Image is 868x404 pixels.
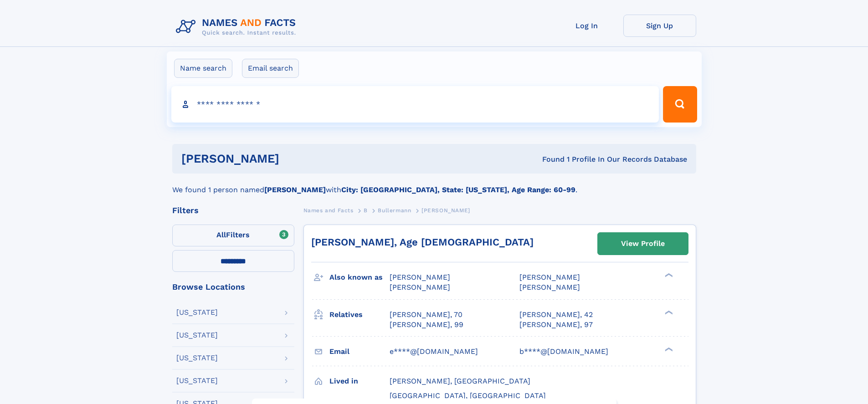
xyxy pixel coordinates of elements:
[411,154,687,164] div: Found 1 Profile In Our Records Database
[390,320,463,330] a: [PERSON_NAME], 99
[172,174,696,195] div: We found 1 person named with .
[242,59,299,78] label: Email search
[421,207,470,214] span: [PERSON_NAME]
[176,309,218,316] div: [US_STATE]
[329,270,390,285] h3: Also known as
[519,320,593,330] a: [PERSON_NAME], 97
[663,86,697,123] button: Search Button
[364,205,368,216] a: B
[390,310,462,320] a: [PERSON_NAME], 70
[390,283,450,291] span: [PERSON_NAME]
[264,185,326,194] b: [PERSON_NAME]
[378,205,411,216] a: Bullermann
[519,310,593,320] a: [PERSON_NAME], 42
[172,225,294,246] label: Filters
[550,15,623,37] a: Log In
[329,307,390,322] h3: Relatives
[663,272,673,278] div: ❯
[623,15,696,37] a: Sign Up
[329,373,390,389] h3: Lived in
[303,205,354,216] a: Names and Facts
[311,236,534,248] a: [PERSON_NAME], Age [DEMOGRAPHIC_DATA]
[176,354,218,362] div: [US_STATE]
[174,59,232,78] label: Name search
[171,86,659,123] input: search input
[341,185,575,194] b: City: [GEOGRAPHIC_DATA], State: [US_STATE], Age Range: 60-99
[519,273,580,281] span: [PERSON_NAME]
[378,207,411,214] span: Bullermann
[598,233,688,255] a: View Profile
[364,207,368,214] span: B
[176,332,218,339] div: [US_STATE]
[216,230,226,239] span: All
[519,283,580,291] span: [PERSON_NAME]
[181,153,411,164] h1: [PERSON_NAME]
[663,346,673,352] div: ❯
[172,206,294,215] div: Filters
[176,377,218,384] div: [US_STATE]
[172,283,294,291] div: Browse Locations
[329,344,390,359] h3: Email
[390,377,530,385] span: [PERSON_NAME], [GEOGRAPHIC_DATA]
[663,309,673,315] div: ❯
[621,233,665,254] div: View Profile
[390,391,546,400] span: [GEOGRAPHIC_DATA], [GEOGRAPHIC_DATA]
[172,15,303,39] img: Logo Names and Facts
[390,273,450,281] span: [PERSON_NAME]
